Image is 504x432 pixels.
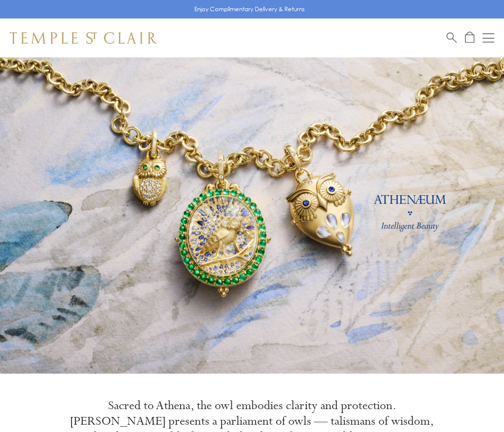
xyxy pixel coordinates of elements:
button: Open navigation [483,32,494,44]
img: Temple St. Clair [10,32,157,44]
a: Search [447,32,457,44]
p: Enjoy Complimentary Delivery & Returns [194,4,305,14]
a: Open Shopping Bag [465,32,474,44]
